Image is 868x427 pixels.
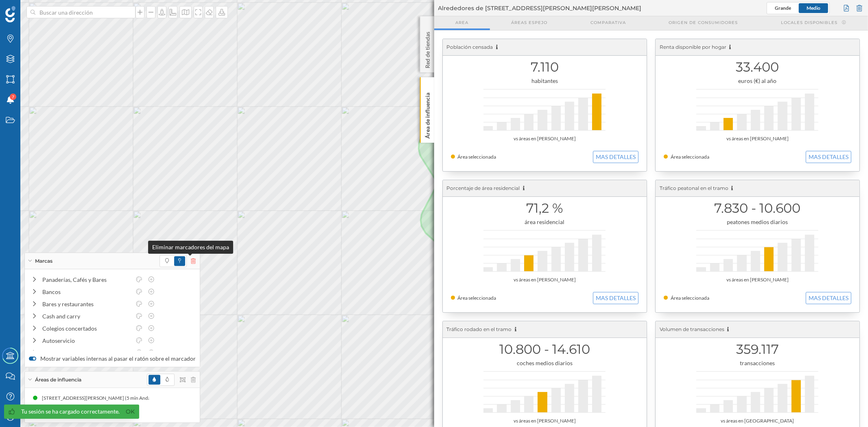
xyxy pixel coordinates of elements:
[671,154,709,160] span: Área seleccionada
[451,417,638,425] div: vs áreas en [PERSON_NAME]
[806,292,851,304] button: MAS DETALLES
[664,276,851,284] div: vs áreas en [PERSON_NAME]
[42,336,131,345] div: Autoservicio
[664,218,851,226] div: peatones medios diarios
[590,20,626,26] span: Comparativa
[35,376,81,383] span: Áreas de influencia
[458,154,496,160] span: Área seleccionada
[22,407,120,416] div: Tu sesión se ha cargado correctamente.
[512,20,548,26] span: Áreas espejo
[775,5,791,11] span: Grande
[781,20,837,26] span: Locales disponibles
[664,200,851,216] h1: 7.830 - 10.600
[124,407,137,416] a: Ok
[451,135,638,143] div: vs áreas en [PERSON_NAME]
[664,77,851,85] div: euros (€) al año
[664,59,851,75] h1: 33.400
[443,180,647,197] div: Porcentaje de área residencial
[664,342,851,357] h1: 359.117
[451,342,638,357] h1: 10.800 - 14.610
[451,276,638,284] div: vs áreas en [PERSON_NAME]
[42,394,165,402] div: [STREET_ADDRESS][PERSON_NAME] (5 min Andando)
[29,355,196,363] label: Mostrar variables internas al pasar el ratón sobre el marcador
[12,93,14,101] span: 7
[451,77,638,85] div: habitantes
[593,151,638,163] button: MAS DETALLES
[42,324,131,333] div: Colegios concertados
[42,275,131,284] div: Panaderías, Cafés y Bares
[593,292,638,304] button: MAS DETALLES
[42,349,131,357] div: Comida Rápida
[664,417,851,425] div: vs áreas en [GEOGRAPHIC_DATA]
[451,218,638,226] div: área residencial
[807,5,820,11] span: Medio
[806,151,851,163] button: MAS DETALLES
[5,6,15,22] img: Geoblink Logo
[656,321,859,338] div: Volumen de transacciones
[16,6,45,13] span: Soporte
[451,59,638,75] h1: 7.110
[42,312,131,320] div: Cash and carry
[664,359,851,367] div: transacciones
[664,135,851,143] div: vs áreas en [PERSON_NAME]
[451,200,638,216] h1: 71,2 %
[438,4,642,12] span: Alrededores de [STREET_ADDRESS][PERSON_NAME][PERSON_NAME]
[35,257,52,265] span: Marcas
[656,180,859,197] div: Tráfico peatonal en el tramo
[443,39,647,56] div: Población censada
[458,295,496,301] span: Área seleccionada
[423,28,431,68] p: Red de tiendas
[423,89,431,139] p: Área de influencia
[42,288,131,296] div: Bancos
[671,295,709,301] span: Área seleccionada
[455,20,468,26] span: Area
[42,300,131,308] div: Bares y restaurantes
[443,321,647,338] div: Tráfico rodado en el tramo
[656,39,859,56] div: Renta disponible por hogar
[451,359,638,367] div: coches medios diarios
[669,20,738,26] span: Origen de consumidores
